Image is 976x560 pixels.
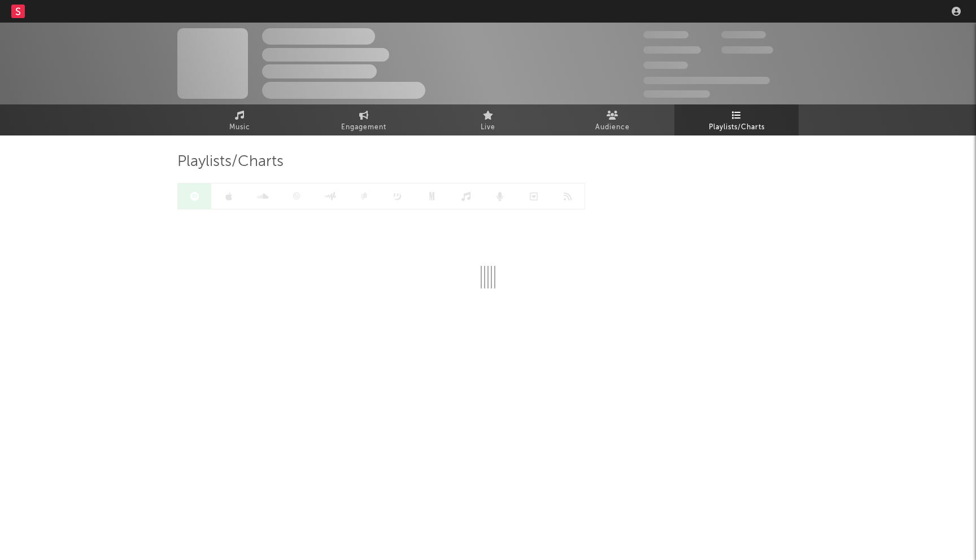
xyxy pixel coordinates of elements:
[550,104,674,135] a: Audience
[595,121,630,134] span: Audience
[341,121,386,134] span: Engagement
[643,46,701,54] span: 50,000,000
[643,77,770,84] span: 50,000,000 Monthly Listeners
[481,121,495,134] span: Live
[674,104,799,135] a: Playlists/Charts
[709,121,765,134] span: Playlists/Charts
[643,90,710,98] span: Jump Score: 85.0
[643,62,688,69] span: 100,000
[177,104,302,135] a: Music
[721,46,773,54] span: 1,000,000
[721,31,766,38] span: 100,000
[229,121,250,134] span: Music
[426,104,550,135] a: Live
[177,155,284,169] span: Playlists/Charts
[302,104,426,135] a: Engagement
[643,31,689,38] span: 300,000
